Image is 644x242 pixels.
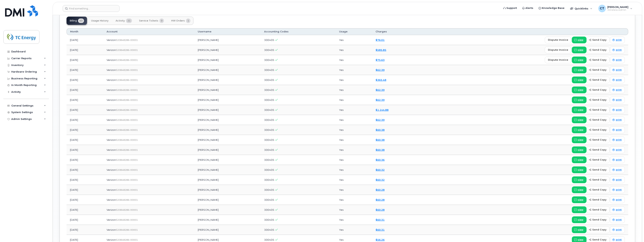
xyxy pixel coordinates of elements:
span: view [578,238,583,241]
td: [DATE] [67,185,103,195]
span: print [616,238,622,241]
a: print [610,146,625,153]
td: Yes [336,155,372,165]
span: 300405 [264,208,274,211]
span: send copy [592,118,606,122]
span: send copy [592,198,606,201]
a: print [610,176,625,183]
span: Verizon [107,78,116,81]
span: Verizon [107,48,116,51]
span: send copy [592,188,606,191]
span: 520848286-00001 [116,49,138,51]
span: dispute invoice [548,58,568,62]
a: view [572,67,586,73]
td: [PERSON_NAME] [194,225,261,235]
td: Yes [336,105,372,115]
td: Yes [336,35,372,45]
span: print [616,118,622,122]
span: view [578,78,583,82]
a: view [572,206,586,213]
button: send copy [586,166,610,173]
span: print [616,98,622,102]
span: 520848286-00001 [116,39,138,41]
span: 300405 [264,78,274,81]
span: 300405 [264,128,274,131]
td: Yes [336,215,372,225]
span: [PERSON_NAME] [607,5,628,8]
a: print [610,47,625,53]
a: $60.32 [376,168,385,171]
td: [DATE] [67,85,103,95]
span: 520848286-00001 [116,99,138,101]
span: 520848286-00001 [116,228,138,231]
th: Usage [336,28,372,35]
td: Yes [336,145,372,155]
span: 520848286-00001 [116,198,138,201]
td: [PERSON_NAME] [194,115,261,125]
td: [DATE] [67,165,103,175]
button: send copy [586,47,610,53]
td: Yes [336,95,372,105]
td: [PERSON_NAME] [194,95,261,105]
span: Verizon [107,138,116,141]
span: send copy [592,218,606,221]
td: [DATE] [67,225,103,235]
span: Verizon [107,178,116,181]
td: Yes [336,205,372,215]
span: Verizon [107,68,116,71]
a: view [572,176,586,183]
span: Wireless Admin [607,8,628,11]
span: 300405 [264,188,274,191]
span: view [578,88,583,92]
td: [PERSON_NAME] [194,55,261,65]
button: send copy [586,196,610,203]
button: send copy [586,106,610,113]
span: 520848286-00001 [116,79,138,81]
span: 300405 [264,68,274,71]
a: print [610,96,625,103]
a: $60.31 [376,218,385,221]
a: print [610,136,625,143]
a: Support [501,4,520,12]
td: [DATE] [67,65,103,75]
span: Verizon [107,188,116,191]
a: view [572,226,586,233]
span: view [578,128,583,132]
td: [DATE] [67,175,103,185]
a: view [572,47,586,53]
td: [DATE] [67,195,103,205]
a: print [610,67,625,73]
span: print [616,108,622,112]
span: send copy [592,138,606,142]
span: print [616,228,622,231]
span: Verizon [107,218,116,221]
td: [DATE] [67,45,103,55]
span: send copy [592,128,606,132]
td: [PERSON_NAME] [194,165,261,175]
td: Yes [336,45,372,55]
span: 520848286-00001 [116,119,138,121]
button: send copy [586,186,610,193]
a: view [572,116,586,123]
button: send copy [586,176,610,183]
span: 300405 [264,218,274,221]
a: view [572,106,586,113]
span: 300405 [264,138,274,141]
span: send copy [592,68,606,72]
button: dispute invoice [545,57,571,63]
span: Verizon [107,168,116,171]
span: 300405 [264,178,274,181]
button: send copy [586,87,610,93]
span: view [578,38,583,42]
a: print [610,226,625,233]
td: [PERSON_NAME] [194,35,261,45]
span: send copy [592,48,606,52]
a: view [572,146,586,153]
th: Charges [372,28,420,35]
a: view [572,216,586,223]
span: send copy [592,88,606,92]
a: $365.48 [376,78,386,81]
button: send copy [586,206,610,213]
span: 300405 [264,158,274,161]
a: print [610,77,625,83]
